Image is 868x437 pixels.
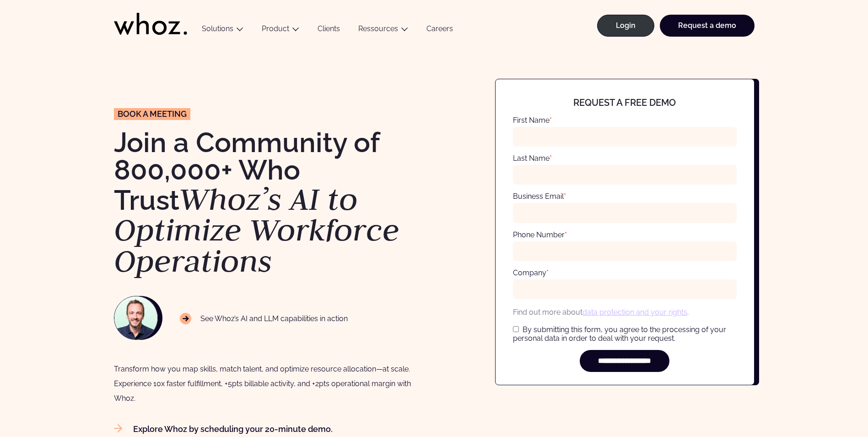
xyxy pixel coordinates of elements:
[660,15,755,37] a: Request a demo
[253,24,308,37] button: Product
[513,116,552,125] label: First Name
[582,308,687,317] a: data protection and your rights
[513,306,737,318] p: Find out more about .
[114,362,425,406] div: Transform how you map skills, match talent, and optimize resource allocation—at scale. Experience...
[513,154,552,163] label: Last Name
[513,192,566,201] label: Business Email
[524,98,725,108] h4: Request a free demo
[513,326,519,332] input: By submitting this form, you agree to the processing of your personal data in order to deal with ...
[597,15,654,37] a: Login
[349,24,417,37] button: Ressources
[114,424,333,434] a: Explore Whoz by scheduling your 20-minute demo.
[114,179,399,281] em: Whoz’s AI to Optimize Workforce Operations
[262,24,289,33] a: Product
[114,296,157,339] img: NAWROCKI-Thomas.jpg
[513,230,567,239] label: Phone Number
[114,129,425,277] h1: Join a Community of 800,000+ Who Trust
[513,268,549,277] label: Company
[308,24,349,37] a: Clients
[118,110,187,118] span: Book a meeting
[193,24,253,37] button: Solutions
[180,313,348,325] p: See Whoz’s AI and LLM capabilities in action
[358,24,398,33] a: Ressources
[417,24,462,37] a: Careers
[808,377,855,424] iframe: Chatbot
[513,325,726,343] span: By submitting this form, you agree to the processing of your personal data in order to deal with ...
